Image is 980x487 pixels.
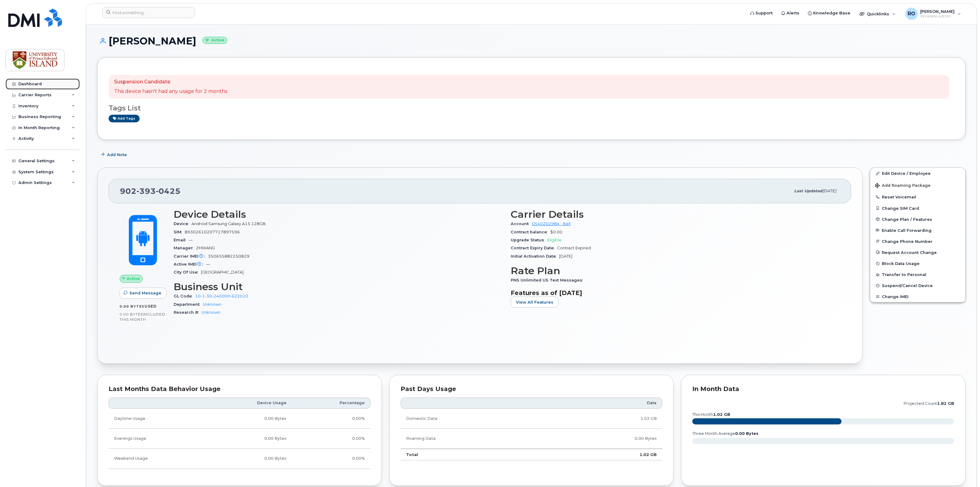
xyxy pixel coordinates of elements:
span: SIM [174,230,185,234]
button: Change Phone Number [870,236,965,247]
td: Total [401,449,548,460]
div: In Month Data [692,386,954,392]
span: Last updated [794,189,822,193]
span: Manager [174,246,196,250]
span: Active [127,276,140,282]
span: Android Samsung Galaxy A15 128GB [191,221,266,226]
span: — [189,238,193,242]
button: Change IMEI [870,291,965,302]
span: GL Code [174,294,195,298]
td: 1.02 GB [548,449,663,460]
span: 0.00 Bytes [120,312,143,316]
td: 0.00 Bytes [205,429,292,449]
h3: Rate Plan [511,265,840,276]
span: Active IMEI [174,262,206,267]
td: 0.00 Bytes [205,449,292,469]
td: Evenings Usage [109,429,205,449]
a: Edit Device / Employee [870,168,965,179]
a: Unknown [202,310,220,315]
button: Enable Call Forwarding [870,225,965,236]
span: 393 [136,186,156,196]
span: 0.00 Bytes [120,304,144,309]
text: three month average [692,431,759,436]
small: Active [202,37,227,44]
span: Suspend/Cancel Device [882,283,933,288]
td: 1.02 GB [548,409,663,429]
th: Device Usage [205,397,292,408]
button: Send Message [120,288,167,299]
button: Change Plan / Features [870,214,965,225]
span: Upgrade Status [511,238,547,242]
button: Suspend/Cancel Device [870,280,965,291]
tspan: 0.00 Bytes [735,431,759,436]
button: Block Data Usage [870,258,965,269]
td: 0.00 Bytes [205,409,292,429]
span: Device [174,221,191,226]
span: City Of Use [174,270,201,274]
h1: [PERSON_NAME] [97,36,966,46]
span: Change Plan / Features [882,217,932,221]
span: Contract Expired [557,246,591,250]
div: Past Days Usage [401,386,663,392]
a: Unknown [203,302,221,307]
td: 0.00% [292,429,371,449]
a: 10-1-30-240000-622010 [195,294,248,298]
tspan: 1.82 GB [937,401,954,406]
span: Add Note [107,152,127,158]
span: Email [174,238,189,242]
span: 902 [120,186,181,196]
td: 0.00% [292,449,371,469]
span: Initial Activation Date [511,254,559,259]
span: — [206,262,210,267]
span: $0.00 [550,230,562,234]
td: Roaming Data [401,429,548,449]
td: 0.00 Bytes [548,429,663,449]
span: [DATE] [822,189,836,193]
span: ZHWANG [196,246,215,250]
span: 89302610207717897596 [185,230,240,234]
a: 0540202984 - Bell [532,221,571,226]
text: projected count [904,401,954,406]
tspan: 1.02 GB [713,412,730,417]
span: Department [174,302,203,307]
h3: Business Unit [174,281,503,292]
span: Account [511,221,532,226]
td: Domestic Data [401,409,548,429]
span: Carrier IMEI [174,254,208,259]
td: Weekend Usage [109,449,205,469]
h3: Features as of [DATE] [511,289,840,297]
span: Contract Expiry Date [511,246,557,250]
button: Reset Voicemail [870,191,965,202]
tr: Weekdays from 6:00pm to 8:00am [109,429,371,449]
span: Enable Call Forwarding [882,228,932,232]
button: Transfer to Personal [870,269,965,280]
span: [DATE] [559,254,572,259]
div: Last Months Data Behavior Usage [109,386,371,392]
button: Add Roaming Package [870,179,965,191]
tr: Friday from 6:00pm to Monday 8:00am [109,449,371,469]
span: 0425 [156,186,181,196]
a: Add tags [109,115,140,122]
span: Eligible [547,238,562,242]
td: 0.00% [292,409,371,429]
p: This device hasn't had any usage for 2 months [114,88,227,95]
span: PNS Unlimited US Text Messages [511,278,586,282]
h3: Tags List [109,104,954,112]
th: Data [548,397,663,408]
button: Change SIM Card [870,203,965,214]
span: 350655882250829 [208,254,249,259]
button: View All Features [511,297,559,308]
span: Send Message [129,290,161,296]
span: View All Features [516,299,553,305]
th: Percentage [292,397,371,408]
button: Add Note [97,149,132,160]
h3: Carrier Details [511,209,840,220]
h3: Device Details [174,209,503,220]
p: Suspension Candidate [114,79,227,86]
button: Request Account Change [870,247,965,258]
text: this month [692,412,730,417]
span: [GEOGRAPHIC_DATA] [201,270,244,274]
td: Daytime Usage [109,409,205,429]
span: Contract balance [511,230,550,234]
span: Research # [174,310,202,315]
